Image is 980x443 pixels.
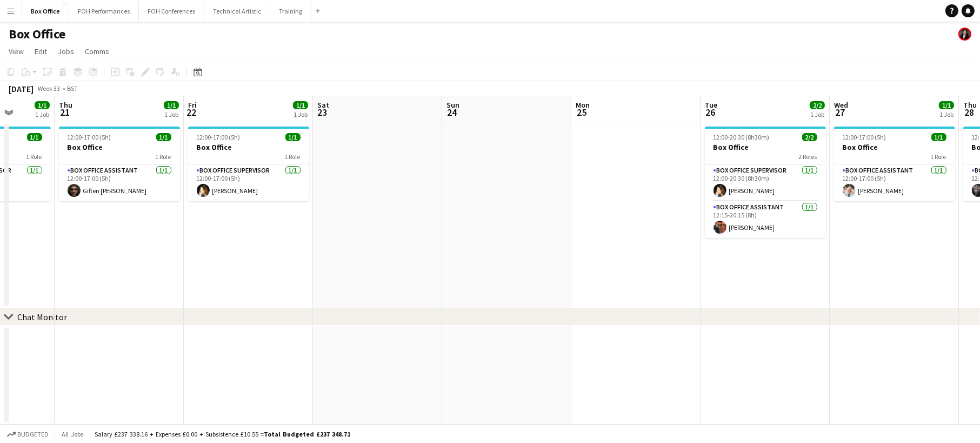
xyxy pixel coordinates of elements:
[17,312,67,322] div: Chat Monitor
[17,431,49,438] span: Budgeted
[58,47,74,56] span: Jobs
[22,1,69,22] button: Box Office
[36,84,63,92] span: Week 33
[204,1,270,22] button: Technical Artistic
[958,28,971,41] app-user-avatar: Lexi Clare
[139,1,204,22] button: FOH Conferences
[85,47,109,56] span: Comms
[4,44,28,58] a: View
[9,83,34,94] div: [DATE]
[30,44,51,58] a: Edit
[270,1,311,22] button: Training
[81,44,114,58] a: Comms
[35,47,47,56] span: Edit
[9,47,24,56] span: View
[54,44,78,58] a: Jobs
[67,84,78,92] div: BST
[264,430,350,438] span: Total Budgeted £237 348.71
[5,428,50,440] button: Budgeted
[9,26,65,42] h1: Box Office
[95,430,350,438] div: Salary £237 338.16 + Expenses £0.00 + Subsistence £10.55 =
[59,430,85,438] span: All jobs
[69,1,139,22] button: FOH Performances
